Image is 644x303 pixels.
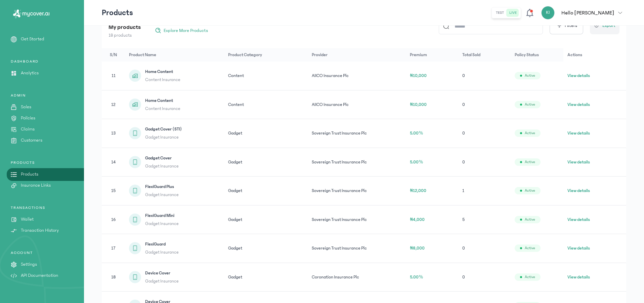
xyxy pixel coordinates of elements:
[145,270,179,276] span: Device Cover
[308,90,406,119] td: AIICO Insurance Plc
[458,48,511,62] th: Total Sold
[145,97,180,104] span: Home Content
[410,73,427,78] span: ₦10,000
[164,27,208,34] span: Explore More Products
[563,48,626,62] th: Actions
[109,23,141,32] p: My products
[145,220,179,227] span: Gadget Insurance
[111,275,116,279] span: 18
[111,131,116,136] span: 13
[308,177,406,205] td: Sovereign Trust Insurance Plc
[21,182,51,189] p: Insurance Links
[21,137,42,144] p: Customers
[125,48,224,62] th: Product Name
[567,159,590,165] button: View details
[145,241,179,248] span: FlexiGuard
[145,76,180,83] span: Content Insurance
[21,261,37,268] p: Settings
[145,191,179,198] span: Gadget Insurance
[410,102,427,107] span: ₦10,000
[410,217,425,222] span: ₦4,000
[462,217,465,222] span: 5
[567,187,590,194] button: View details
[410,131,423,136] span: 5.00%
[145,249,179,256] span: Gadget Insurance
[308,48,406,62] th: Provider
[102,7,133,18] p: Products
[224,119,308,148] td: Gadget
[21,272,58,279] p: API Documentation
[145,278,179,285] span: Gadget Insurance
[308,119,406,148] td: Sovereign Trust Insurance Plc
[462,188,464,193] span: 1
[21,227,59,234] p: Transaction History
[111,160,116,164] span: 14
[21,126,35,133] p: Claims
[308,205,406,234] td: Sovereign Trust Insurance Plc
[525,217,535,222] span: Active
[541,6,555,20] div: KI
[21,36,44,43] p: Get Started
[525,274,535,280] span: Active
[406,48,458,62] th: Premium
[111,217,116,222] span: 16
[410,160,423,164] span: 5.00%
[102,48,125,62] th: S/N
[111,246,116,251] span: 17
[410,246,425,251] span: ₦8,000
[602,22,615,29] span: Export
[493,9,507,17] button: test
[567,130,590,137] button: View details
[308,263,406,292] td: Coronation Insurance Plc
[145,212,179,219] span: FlexiGuard Mini
[224,90,308,119] td: Content
[462,73,465,78] span: 0
[224,263,308,292] td: Gadget
[111,188,116,193] span: 15
[561,9,614,17] p: Hello [PERSON_NAME]
[525,130,535,136] span: Active
[145,155,179,161] span: Gadget Cover
[525,159,535,165] span: Active
[462,246,465,251] span: 0
[410,275,423,279] span: 5.00%
[308,148,406,177] td: Sovereign Trust Insurance Plc
[224,205,308,234] td: Gadget
[525,245,535,251] span: Active
[145,163,179,169] span: Gadget Insurance
[308,62,406,90] td: AIICO Insurance Plc
[410,188,426,193] span: ₦12,000
[525,73,535,78] span: Active
[21,171,38,178] p: Products
[111,102,116,107] span: 12
[145,126,182,132] span: Gadget Cover (STI)
[21,115,35,122] p: Policies
[21,216,34,223] p: Wallet
[462,131,465,136] span: 0
[525,188,535,193] span: Active
[541,6,626,20] button: KIHello [PERSON_NAME]
[550,17,583,34] button: Filters
[590,17,619,34] button: Export
[21,70,39,77] p: Analytics
[567,216,590,223] button: View details
[567,245,590,252] button: View details
[109,32,141,39] p: 18 products
[462,275,465,279] span: 0
[507,9,519,17] button: live
[224,177,308,205] td: Gadget
[145,134,182,141] span: Gadget Insurance
[567,274,590,280] button: View details
[462,160,465,164] span: 0
[145,183,179,190] span: FlexiGuard Plus
[112,73,116,78] span: 11
[462,102,465,107] span: 0
[525,102,535,107] span: Active
[224,234,308,263] td: Gadget
[224,48,308,62] th: Product Category
[567,101,590,108] button: View details
[21,104,31,111] p: Sales
[567,72,590,79] button: View details
[145,68,180,75] span: Home Content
